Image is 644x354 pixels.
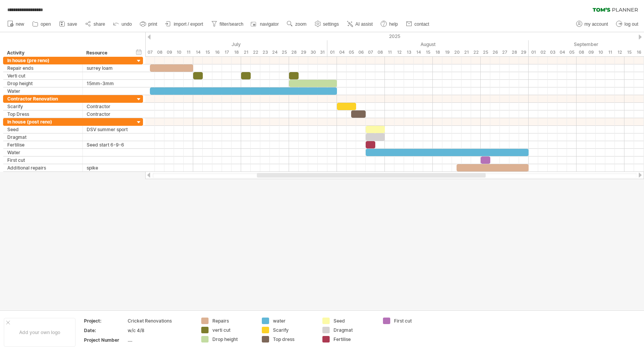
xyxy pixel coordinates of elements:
[333,336,375,342] div: Fertilise
[128,337,192,343] div: ....
[394,48,404,56] div: Tuesday, 12 August 2025
[442,48,452,56] div: Tuesday, 19 August 2025
[250,19,281,29] a: navigator
[295,21,306,27] span: zoom
[164,48,174,56] div: Wednesday, 9 July 2025
[87,164,131,171] div: spike
[270,48,279,56] div: Thursday, 24 July 2025
[596,48,605,56] div: Wednesday, 10 September 2025
[7,156,79,164] div: First cut
[7,72,79,79] div: Verti cut
[7,95,79,102] div: Contractor Renovation
[519,48,529,56] div: Friday, 29 August 2025
[138,19,159,29] a: print
[87,141,131,148] div: Seed start 6-9-6
[7,110,79,118] div: Top Dress
[586,48,596,56] div: Tuesday, 9 September 2025
[624,21,638,27] span: log out
[7,87,79,95] div: Water
[260,48,270,56] div: Wednesday, 23 July 2025
[574,19,610,29] a: my account
[327,40,529,48] div: August 2025
[299,48,308,56] div: Tuesday, 29 July 2025
[634,48,644,56] div: Tuesday, 16 September 2025
[222,48,232,56] div: Thursday, 17 July 2025
[356,48,366,56] div: Wednesday, 6 August 2025
[87,126,131,133] div: DSV summer sport
[433,48,442,56] div: Monday, 18 August 2025
[220,21,243,27] span: filter/search
[471,48,481,56] div: Friday, 22 August 2025
[107,40,327,48] div: July 2025
[404,48,414,56] div: Wednesday, 13 August 2025
[16,21,24,27] span: new
[212,327,254,333] div: verti cut
[7,103,79,110] div: Scarify
[87,80,131,87] div: 15mm-3mm
[7,57,79,64] div: In house (pre reno)
[128,327,192,334] div: w/c 4/8
[333,327,375,333] div: Dragmat
[567,48,577,56] div: Friday, 5 September 2025
[84,327,126,334] div: Date:
[414,48,423,56] div: Thursday, 14 August 2025
[174,48,184,56] div: Thursday, 10 July 2025
[289,48,299,56] div: Monday, 28 July 2025
[327,48,337,56] div: Friday, 1 August 2025
[232,48,241,56] div: Friday, 18 July 2025
[548,48,557,56] div: Wednesday, 3 September 2025
[122,21,132,27] span: undo
[128,318,192,324] div: Cricket Renovations
[241,48,251,56] div: Monday, 21 July 2025
[7,149,79,156] div: Water
[155,48,164,56] div: Tuesday, 8 July 2025
[209,19,246,29] a: filter/search
[308,48,318,56] div: Wednesday, 30 July 2025
[7,118,79,125] div: In house (post reno)
[389,21,398,27] span: help
[4,318,76,347] div: Add your own logo
[7,133,79,141] div: Dragmat
[313,19,341,29] a: settings
[375,48,385,56] div: Friday, 8 August 2025
[83,19,107,29] a: share
[404,19,432,29] a: contact
[279,48,289,56] div: Friday, 25 July 2025
[87,110,131,118] div: Contractor
[337,48,347,56] div: Monday, 4 August 2025
[577,48,586,56] div: Monday, 8 September 2025
[174,21,203,27] span: import / export
[7,164,79,171] div: Additional repairs
[366,48,375,56] div: Thursday, 7 August 2025
[5,19,26,29] a: new
[585,21,608,27] span: my account
[481,48,490,56] div: Monday, 25 August 2025
[251,48,260,56] div: Tuesday, 22 July 2025
[7,141,79,148] div: Fertilise
[538,48,548,56] div: Tuesday, 2 September 2025
[385,48,394,56] div: Monday, 11 August 2025
[163,19,205,29] a: import / export
[7,80,79,87] div: Drop height
[87,103,131,110] div: Contractor
[414,21,429,27] span: contact
[212,318,254,324] div: Repairs
[452,48,462,56] div: Wednesday, 20 August 2025
[333,318,375,324] div: Seed
[347,48,356,56] div: Tuesday, 5 August 2025
[184,48,193,56] div: Friday, 11 July 2025
[84,337,126,343] div: Project Number
[94,21,105,27] span: share
[148,21,157,27] span: print
[212,336,254,342] div: Drop height
[614,19,641,29] a: log out
[145,48,155,56] div: Monday, 7 July 2025
[260,21,279,27] span: navigator
[323,21,339,27] span: settings
[423,48,433,56] div: Friday, 15 August 2025
[345,19,375,29] a: AI assist
[394,318,436,324] div: First cut
[30,19,53,29] a: open
[285,19,309,29] a: zoom
[273,318,315,324] div: water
